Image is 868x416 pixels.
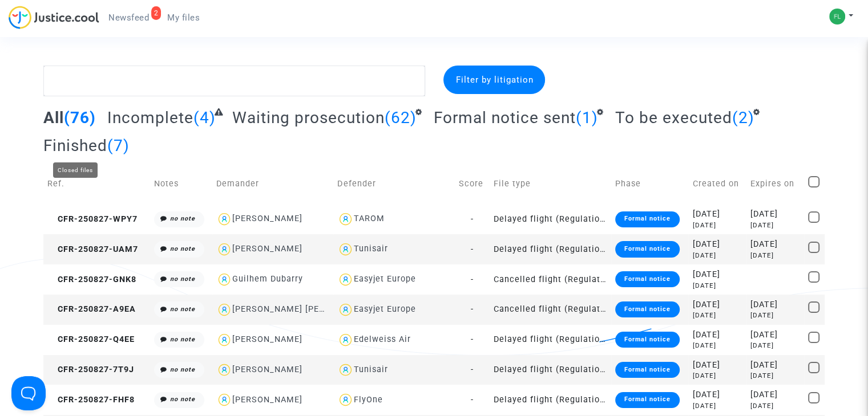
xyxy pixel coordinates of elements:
div: [DATE] [750,208,800,221]
div: Formal notice [615,332,680,348]
td: Created on [688,164,746,204]
div: [DATE] [750,251,800,260]
td: Delayed flight (Regulation EC 261/2004) [490,325,611,355]
span: Incomplete [107,108,193,127]
div: [DATE] [692,311,742,320]
span: Waiting prosecution [232,108,385,127]
img: icon-user.svg [216,301,233,318]
img: icon-user.svg [216,332,233,348]
span: (2) [732,108,754,127]
iframe: Help Scout Beacon - Open [11,376,46,410]
span: Filter by litigation [455,75,533,85]
div: [DATE] [750,359,800,372]
div: [DATE] [692,359,742,372]
img: icon-user.svg [216,241,233,258]
div: [DATE] [750,221,800,230]
td: Score [455,164,490,204]
span: - [471,304,474,314]
div: Tunisair [354,244,388,254]
span: Newsfeed [108,13,149,23]
span: To be executed [615,108,732,127]
div: [DATE] [750,341,800,350]
div: [PERSON_NAME] [232,244,302,254]
img: jc-logo.svg [9,6,99,29]
div: Edelweiss Air [354,335,411,344]
img: icon-user.svg [337,301,354,318]
span: Finished [43,136,107,155]
span: (62) [385,108,417,127]
div: [DATE] [692,389,742,401]
div: TAROM [354,214,385,223]
div: Easyjet Europe [354,274,416,284]
div: Formal notice [615,392,680,408]
div: Formal notice [615,271,680,287]
div: Formal notice [615,362,680,378]
td: Cancelled flight (Regulation EC 261/2004) [490,264,611,295]
img: icon-user.svg [337,271,354,288]
div: [DATE] [750,238,800,251]
span: - [471,335,474,344]
div: [DATE] [692,371,742,381]
div: [DATE] [692,329,742,341]
div: [DATE] [692,401,742,411]
img: icon-user.svg [337,211,354,227]
img: 27626d57a3ba4a5b969f53e3f2c8e71c [829,9,845,25]
td: Delayed flight (Regulation EC 261/2004) [490,355,611,385]
div: [PERSON_NAME] [232,335,302,344]
a: 2Newsfeed [99,9,158,26]
img: icon-user.svg [337,332,354,348]
td: Delayed flight (Regulation EC 261/2004) [490,385,611,415]
i: no note [170,245,195,252]
div: [DATE] [750,401,800,411]
span: CFR-250827-Q4EE [47,335,135,344]
div: [PERSON_NAME] [232,365,302,374]
div: [DATE] [750,311,800,320]
div: [DATE] [692,251,742,260]
span: CFR-250827-FHF8 [47,395,135,405]
div: [DATE] [692,268,742,281]
div: [DATE] [692,281,742,291]
span: - [471,214,474,224]
a: My files [158,9,209,26]
div: [DATE] [750,329,800,341]
div: [PERSON_NAME] [232,214,302,223]
span: CFR-250827-7T9J [47,365,134,374]
span: All [43,108,64,127]
img: icon-user.svg [337,391,354,408]
div: [DATE] [692,208,742,221]
span: CFR-250827-A9EA [47,304,136,314]
img: icon-user.svg [216,271,233,288]
td: Notes [150,164,212,204]
td: Expires on [746,164,804,204]
td: Demander [212,164,334,204]
div: [DATE] [750,371,800,381]
i: no note [170,395,195,403]
td: Ref. [43,164,150,204]
div: [DATE] [692,299,742,311]
span: My files [167,13,200,23]
img: icon-user.svg [337,362,354,378]
span: (7) [107,136,130,155]
div: Formal notice [615,211,680,227]
span: (4) [193,108,216,127]
div: Easyjet Europe [354,304,416,314]
i: no note [170,215,195,222]
span: (1) [576,108,598,127]
span: CFR-250827-WPY7 [47,214,138,224]
span: - [471,244,474,254]
i: no note [170,305,195,313]
td: Delayed flight (Regulation EC 261/2004) [490,234,611,264]
span: Formal notice sent [434,108,576,127]
div: Guilhem Dubarry [232,274,303,284]
div: [PERSON_NAME] [232,395,302,405]
div: Tunisair [354,365,388,374]
div: FlyOne [354,395,383,405]
div: 2 [151,6,162,20]
img: icon-user.svg [216,362,233,378]
span: CFR-250827-UAM7 [47,244,138,254]
span: CFR-250827-GNK8 [47,275,136,284]
td: Defender [333,164,455,204]
td: Phase [611,164,689,204]
img: icon-user.svg [216,211,233,227]
span: - [471,395,474,405]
